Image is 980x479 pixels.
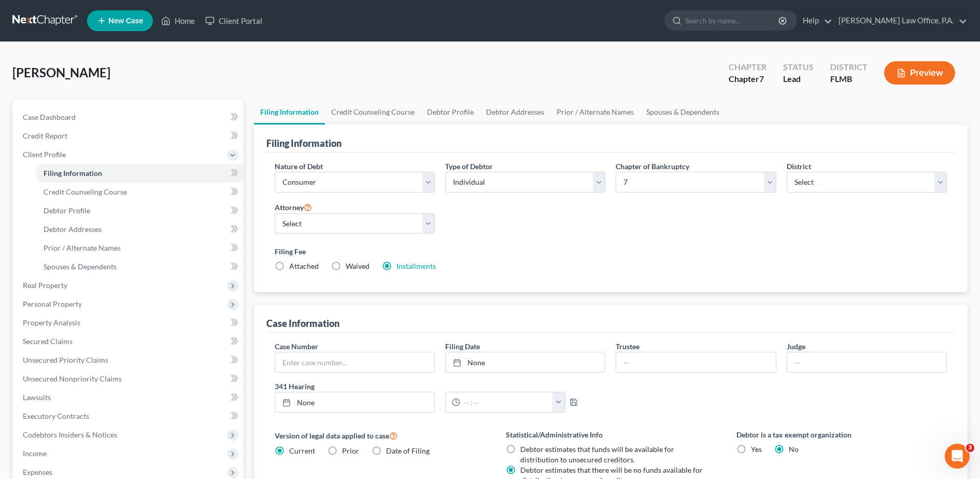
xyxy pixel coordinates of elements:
[15,108,244,127] a: Case Dashboard
[23,430,117,439] span: Codebtors Insiders & Notices
[945,444,970,469] iframe: Intercom live chat
[729,73,766,85] div: Chapter
[275,161,323,172] label: Nature of Debt
[421,100,480,125] a: Debtor Profile
[15,369,244,388] a: Unsecured Nonpriority Claims
[12,65,110,80] span: [PERSON_NAME]
[616,341,640,352] label: Trustee
[346,262,370,270] span: Waived
[787,161,811,172] label: District
[751,445,762,454] span: Yes
[550,100,640,125] a: Prior / Alternate Names
[275,392,434,412] a: None
[736,429,947,440] label: Debtor is a tax exempt organization
[35,239,244,257] a: Prior / Alternate Names
[729,61,766,73] div: Chapter
[15,332,244,351] a: Secured Claims
[396,262,436,270] a: Installments
[23,468,52,476] span: Expenses
[266,137,342,149] div: Filing Information
[35,201,244,220] a: Debtor Profile
[23,449,47,458] span: Income
[480,100,550,125] a: Debtor Addresses
[254,100,325,125] a: Filing Information
[789,445,799,454] span: No
[35,220,244,239] a: Debtor Addresses
[23,393,51,402] span: Lawsuits
[23,337,73,346] span: Secured Claims
[275,341,318,352] label: Case Number
[445,341,480,352] label: Filing Date
[266,317,339,330] div: Case Information
[787,341,805,352] label: Judge
[23,150,66,159] span: Client Profile
[616,352,775,372] input: --
[783,61,814,73] div: Status
[830,61,868,73] div: District
[289,446,315,455] span: Current
[386,446,430,455] span: Date of Filing
[15,407,244,426] a: Executory Contracts
[23,113,76,121] span: Case Dashboard
[23,412,89,420] span: Executory Contracts
[44,187,127,196] span: Credit Counseling Course
[15,351,244,369] a: Unsecured Priority Claims
[44,225,102,234] span: Debtor Addresses
[35,257,244,276] a: Spouses & Dependents
[798,11,832,30] a: Help
[275,201,312,213] label: Attorney
[640,100,726,125] a: Spouses & Dependents
[200,11,267,30] a: Client Portal
[35,164,244,183] a: Filing Information
[289,262,319,270] span: Attached
[616,161,689,172] label: Chapter of Bankruptcy
[269,381,611,392] label: 341 Hearing
[23,318,80,327] span: Property Analysis
[966,444,974,452] span: 3
[44,243,121,252] span: Prior / Alternate Names
[460,392,553,412] input: -- : --
[759,74,764,84] span: 7
[35,183,244,201] a: Credit Counseling Course
[275,352,434,372] input: Enter case number...
[445,161,493,172] label: Type of Debtor
[685,11,780,30] input: Search by name...
[325,100,421,125] a: Credit Counseling Course
[23,131,67,140] span: Credit Report
[15,127,244,145] a: Credit Report
[23,281,67,290] span: Real Property
[44,169,102,177] span: Filing Information
[520,445,674,464] span: Debtor estimates that funds will be available for distribution to unsecured creditors.
[15,388,244,407] a: Lawsuits
[156,11,200,30] a: Home
[833,11,967,30] a: [PERSON_NAME] Law Office, P.A.
[506,429,716,440] label: Statistical/Administrative Info
[44,206,90,215] span: Debtor Profile
[275,429,485,442] label: Version of legal data applied to case
[108,17,143,25] span: New Case
[15,313,244,332] a: Property Analysis
[275,246,947,257] label: Filing Fee
[23,299,82,308] span: Personal Property
[783,73,814,85] div: Lead
[23,355,108,364] span: Unsecured Priority Claims
[830,73,868,85] div: FLMB
[23,374,122,383] span: Unsecured Nonpriority Claims
[787,352,946,372] input: --
[446,352,605,372] a: None
[44,262,117,271] span: Spouses & Dependents
[342,446,359,455] span: Prior
[884,61,955,85] button: Preview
